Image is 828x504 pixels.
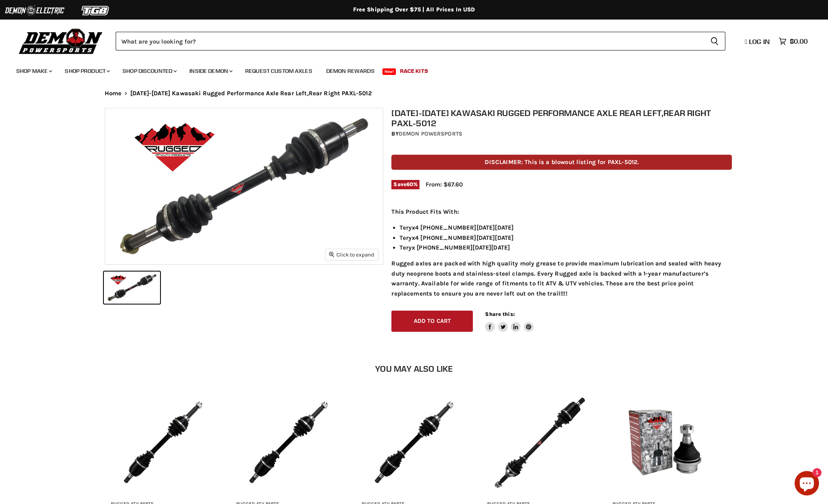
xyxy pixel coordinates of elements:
[116,63,182,79] a: Shop Discounted
[16,26,105,55] img: Demon Powersports
[485,311,534,332] aside: Share this:
[792,471,821,497] inbox-online-store-chat: Shopify online store chat
[105,108,383,264] img: 2012-2023 Kawasaki Rugged Performance Axle Rear Left,Rear Right PAXL-5012
[391,108,732,128] h1: [DATE]-[DATE] Kawasaki Rugged Performance Axle Rear Left,Rear Right PAXL-5012
[741,38,775,45] a: Log in
[391,129,732,138] div: by
[391,207,732,217] p: This Product Fits With:
[236,390,341,495] a: IMAGE
[4,3,65,18] img: Demon Electric Logo 2
[111,390,216,495] a: IMAGE
[485,311,514,317] span: Share this:
[790,37,808,45] span: $0.00
[400,223,732,232] li: Teryx4 [PHONE_NUMBER][DATE][DATE]
[88,6,740,13] div: Free Shipping Over $75 | All Prices In USD
[775,35,812,47] a: $0.00
[613,390,718,495] a: IMAGE
[320,63,381,79] a: Demon Rewards
[394,63,434,79] a: Race Kits
[105,364,724,373] h2: You may also like
[391,180,419,189] span: Save %
[406,181,413,187] span: 60
[391,155,732,170] p: DISCLAIMER: This is a blowout listing for PAXL-5012.
[414,318,451,324] span: Add to cart
[116,32,725,50] form: Product
[329,252,374,258] span: Click to expand
[183,63,237,79] a: Inside Demon
[426,181,463,188] span: From: $67.60
[130,90,372,97] span: [DATE]-[DATE] Kawasaki Rugged Performance Axle Rear Left,Rear Right PAXL-5012
[382,68,396,75] span: New!
[391,207,732,298] div: Rugged axles are packed with high quality moly grease to provide maximum lubrication and sealed w...
[400,233,732,243] li: Teryx4 [PHONE_NUMBER][DATE][DATE]
[65,3,126,18] img: TGB Logo 2
[59,63,115,79] a: Shop Product
[400,243,732,252] li: Teryx [PHONE_NUMBER][DATE][DATE]
[104,272,160,304] button: 2012-2023 Kawasaki Rugged Performance Axle Rear Left,Rear Right PAXL-5012 thumbnail
[10,63,57,79] a: Shop Make
[749,37,770,46] span: Log in
[704,32,725,50] button: Search
[325,249,378,260] button: Click to expand
[88,90,740,97] nav: Breadcrumbs
[362,390,467,495] a: IMAGE
[10,59,806,79] ul: Main menu
[116,32,704,50] input: Search
[399,130,462,137] a: Demon Powersports
[391,311,473,332] button: Add to cart
[487,390,592,495] a: IMAGE
[105,90,122,97] a: Home
[239,63,318,79] a: Request Custom Axles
